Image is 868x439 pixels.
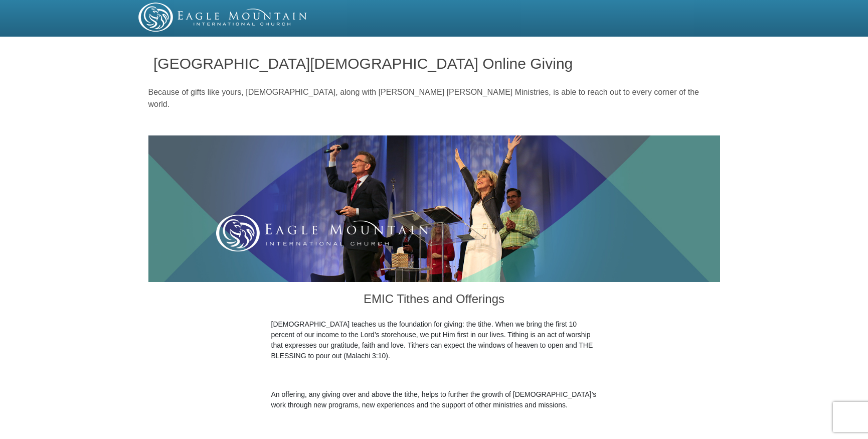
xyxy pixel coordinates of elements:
p: An offering, any giving over and above the tithe, helps to further the growth of [DEMOGRAPHIC_DAT... [271,389,597,410]
h1: [GEOGRAPHIC_DATA][DEMOGRAPHIC_DATA] Online Giving [153,55,715,72]
h3: EMIC Tithes and Offerings [271,282,597,319]
img: EMIC [138,3,308,32]
p: [DEMOGRAPHIC_DATA] teaches us the foundation for giving: the tithe. When we bring the first 10 pe... [271,319,597,361]
p: Because of gifts like yours, [DEMOGRAPHIC_DATA], along with [PERSON_NAME] [PERSON_NAME] Ministrie... [148,86,720,110]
